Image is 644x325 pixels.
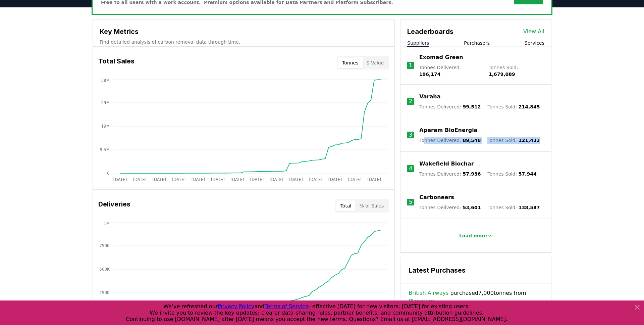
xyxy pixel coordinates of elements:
[409,165,412,173] p: 4
[98,56,135,69] h3: Total Sales
[133,177,147,182] tspan: [DATE]
[487,171,536,177] p: Tonnes Sold :
[419,171,481,177] p: Tonnes Delivered :
[419,93,440,101] a: Varaha
[419,103,481,110] p: Tonnes Delivered :
[459,232,487,239] p: Load more
[407,27,453,37] h3: Leaderboards
[100,39,388,45] p: Find detailed analysis of carbon removal data through time.
[100,147,110,152] tspan: 9.5M
[419,160,474,168] a: Wakefield Biochar
[454,229,498,242] button: Load more
[104,221,110,226] tspan: 1M
[489,72,515,77] span: 1,679,089
[101,100,110,105] tspan: 29M
[419,53,463,61] a: Exomad Green
[113,177,127,182] tspan: [DATE]
[328,177,342,182] tspan: [DATE]
[289,177,303,182] tspan: [DATE]
[419,126,477,134] a: Aperam BioEnergia
[230,177,244,182] tspan: [DATE]
[519,205,540,210] span: 138,587
[409,265,543,275] h3: Latest Purchases
[336,200,356,211] button: Total
[99,243,110,248] tspan: 750K
[338,57,362,68] button: Tonnes
[409,131,412,139] p: 3
[409,289,543,305] span: purchased 7,000 tonnes from
[270,177,283,182] tspan: [DATE]
[409,61,412,69] p: 1
[419,137,481,144] p: Tonnes Delivered :
[101,78,110,83] tspan: 38M
[407,40,429,46] button: Suppliers
[99,290,110,295] tspan: 250K
[464,40,490,46] button: Purchasers
[525,40,544,46] button: Services
[487,137,540,144] p: Tonnes Sold :
[98,199,130,213] h3: Deliveries
[101,124,110,129] tspan: 19M
[363,57,388,68] button: $ Value
[107,171,110,176] tspan: 0
[419,64,482,78] p: Tonnes Delivered :
[487,103,540,110] p: Tonnes Sold :
[519,171,537,177] span: 57,944
[409,289,448,297] a: British Airways
[409,297,434,305] a: Planetary
[348,177,362,182] tspan: [DATE]
[192,177,205,182] tspan: [DATE]
[172,177,186,182] tspan: [DATE]
[309,177,322,182] tspan: [DATE]
[419,193,454,201] a: Carboneers
[409,198,412,206] p: 5
[100,27,388,37] h3: Key Metrics
[487,204,540,211] p: Tonnes Sold :
[152,177,166,182] tspan: [DATE]
[463,171,481,177] span: 57,936
[419,204,481,211] p: Tonnes Delivered :
[519,138,540,143] span: 121,433
[489,64,544,78] p: Tonnes Sold :
[419,72,441,77] span: 196,174
[367,177,381,182] tspan: [DATE]
[355,200,388,211] button: % of Sales
[519,104,540,109] span: 214,845
[463,104,481,109] span: 99,512
[409,97,412,105] p: 2
[99,267,110,272] tspan: 500K
[463,205,481,210] span: 53,601
[250,177,264,182] tspan: [DATE]
[211,177,225,182] tspan: [DATE]
[523,28,544,36] a: View All
[463,138,481,143] span: 89,548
